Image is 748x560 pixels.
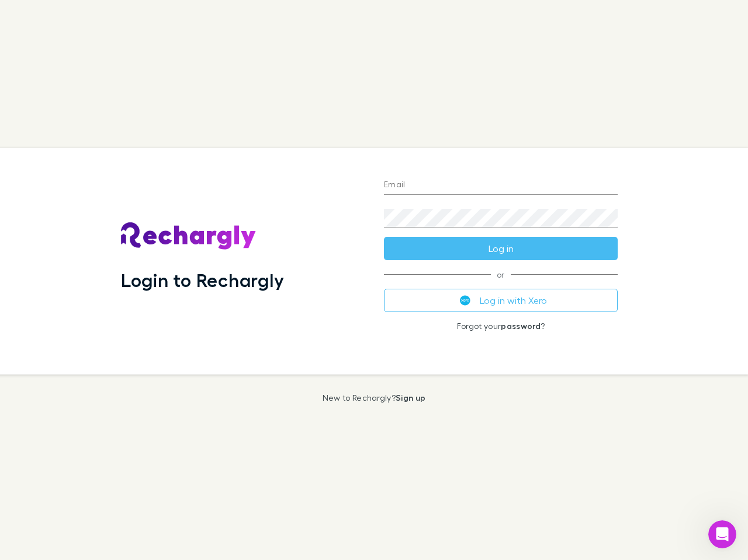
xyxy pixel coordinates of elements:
h1: Login to Rechargly [121,269,284,291]
p: New to Rechargly? [323,393,426,402]
img: Rechargly's Logo [121,222,257,250]
button: Log in with Xero [384,289,618,312]
a: Sign up [396,393,425,402]
img: Xero's logo [460,295,470,306]
span: or [384,274,618,275]
iframe: Intercom live chat [708,520,736,548]
a: password [501,321,541,331]
button: Log in [384,237,618,260]
p: Forgot your ? [384,321,618,331]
